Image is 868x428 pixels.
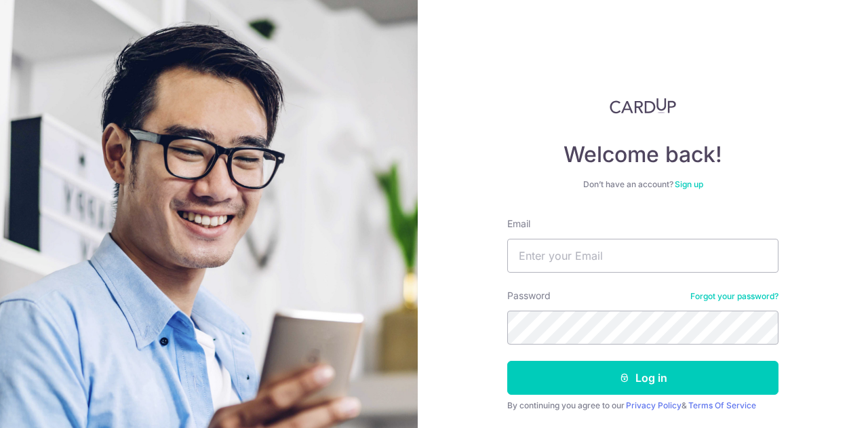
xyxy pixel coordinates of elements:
[675,179,703,189] a: Sign up
[610,98,676,114] img: CardUp Logo
[507,217,530,231] label: Email
[690,291,778,302] a: Forgot your password?
[688,400,756,410] a: Terms Of Service
[507,239,778,273] input: Enter your Email
[507,289,551,303] label: Password
[507,179,778,190] div: Don’t have an account?
[507,361,778,395] button: Log in
[626,400,682,410] a: Privacy Policy
[507,400,778,411] div: By continuing you agree to our &
[507,141,778,168] h4: Welcome back!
